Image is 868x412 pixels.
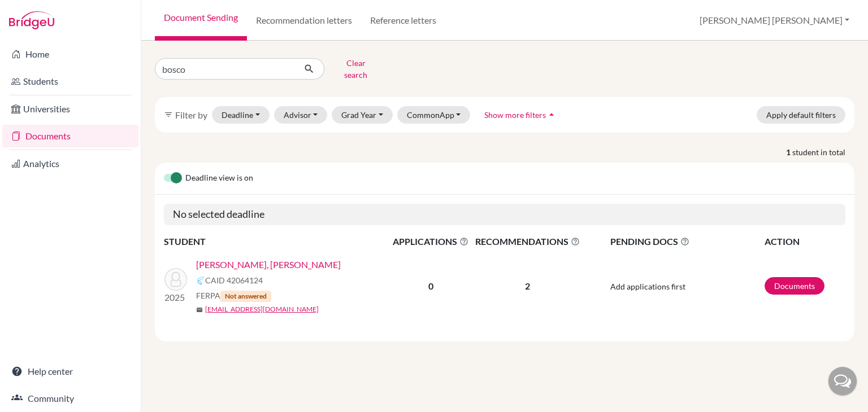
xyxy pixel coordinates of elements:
[546,109,557,120] i: arrow_drop_up
[695,10,854,31] button: [PERSON_NAME] [PERSON_NAME]
[472,235,583,248] span: RECOMMENDATIONS
[475,106,567,124] button: Show more filtersarrow_drop_up
[164,291,187,304] p: 2025
[610,282,685,291] span: Add applications first
[610,235,763,248] span: PENDING DOCS
[765,277,824,295] a: Documents
[2,43,138,65] a: Home
[397,106,471,124] button: CommonApp
[390,235,471,248] span: APPLICATIONS
[164,204,845,225] h5: No selected deadline
[274,106,328,124] button: Advisor
[9,11,54,29] img: Bridge-U
[428,280,433,291] b: 0
[2,125,138,147] a: Documents
[2,387,138,410] a: Community
[164,268,187,291] img: Lira Amador, Bosco
[2,98,138,120] a: Universities
[196,258,341,271] a: [PERSON_NAME], [PERSON_NAME]
[155,58,295,80] input: Find student by name...
[757,106,845,124] button: Apply default filters
[196,290,271,302] span: FERPA
[472,279,583,293] p: 2
[786,146,792,158] strong: 1
[196,276,205,285] img: Common App logo
[205,274,263,286] span: CAID 42064124
[185,172,253,185] span: Deadline view is on
[175,109,207,120] span: Filter by
[164,234,390,249] th: STUDENT
[2,360,138,383] a: Help center
[196,306,203,313] span: mail
[205,304,319,314] a: [EMAIL_ADDRESS][DOMAIN_NAME]
[324,54,387,84] button: Clear search
[484,110,546,120] span: Show more filters
[2,152,138,175] a: Analytics
[212,106,270,124] button: Deadline
[2,70,138,93] a: Students
[220,291,271,302] span: Not answered
[764,234,845,249] th: ACTION
[792,146,854,158] span: student in total
[332,106,393,124] button: Grad Year
[164,110,173,119] i: filter_list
